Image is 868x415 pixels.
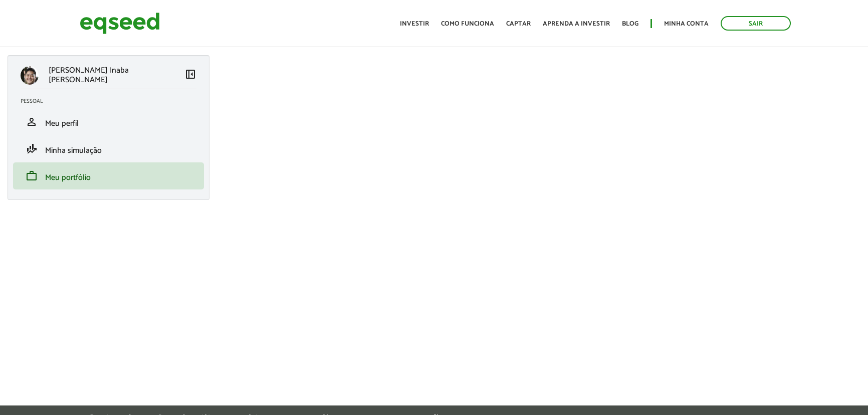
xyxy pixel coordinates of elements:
[21,98,204,104] h2: Pessoal
[721,16,791,31] a: Sair
[400,21,429,27] a: Investir
[622,21,638,27] a: Blog
[184,68,196,82] a: Colapsar menu
[21,170,196,182] a: workMeu portfólio
[664,21,709,27] a: Minha conta
[543,21,610,27] a: Aprenda a investir
[184,68,196,80] span: left_panel_close
[45,144,102,157] span: Minha simulação
[26,170,38,182] span: work
[13,162,204,189] li: Meu portfólio
[45,171,91,184] span: Meu portfólio
[13,135,204,162] li: Minha simulação
[506,21,531,27] a: Captar
[21,116,196,128] a: personMeu perfil
[21,143,196,155] a: finance_modeMinha simulação
[45,117,79,130] span: Meu perfil
[49,66,184,85] p: [PERSON_NAME] Inaba [PERSON_NAME]
[441,21,494,27] a: Como funciona
[13,108,204,135] li: Meu perfil
[80,10,160,37] img: EqSeed
[26,116,38,128] span: person
[26,143,38,155] span: finance_mode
